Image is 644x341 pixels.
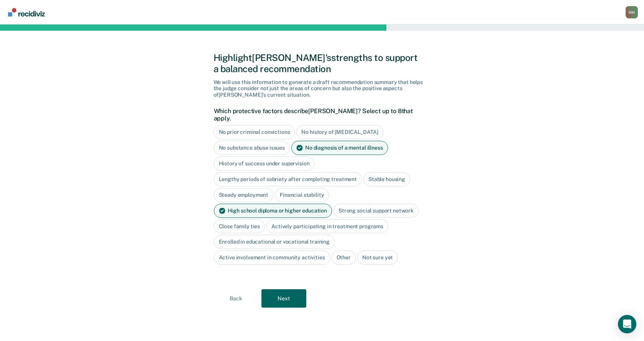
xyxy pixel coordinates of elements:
div: Active involvement in community activities [214,250,330,265]
label: Which protective factors describe [PERSON_NAME] ? Select up to 8 that apply. [214,107,427,122]
div: Highlight [PERSON_NAME]'s strengths to support a balanced recommendation [214,52,431,74]
div: Other [332,250,356,265]
div: Enrolled in educational or vocational training [214,235,335,249]
button: Next [261,289,306,308]
div: Close family ties [214,219,265,234]
div: H H [626,6,638,18]
div: Steady employment [214,188,274,202]
div: Actively participating in treatment programs [266,219,388,234]
button: Back [214,289,258,308]
div: Open Intercom Messenger [618,315,636,333]
div: We will use this information to generate a draft recommendation summary that helps the judge cons... [214,79,431,98]
div: Stable housing [363,172,410,186]
div: Financial stability [275,188,329,202]
button: Profile dropdown button [626,6,638,18]
div: No prior criminal convictions [214,125,295,139]
div: History of success under supervision [214,156,315,171]
div: Strong social support network [333,204,419,218]
div: Lengthy periods of sobriety after completing treatment [214,172,362,186]
div: Not sure yet [357,250,398,265]
div: No substance abuse issues [214,141,290,155]
img: Recidiviz [8,8,45,16]
div: High school diploma or higher education [214,204,332,218]
div: No history of [MEDICAL_DATA] [296,125,383,139]
div: No diagnosis of a mental illness [291,141,388,155]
